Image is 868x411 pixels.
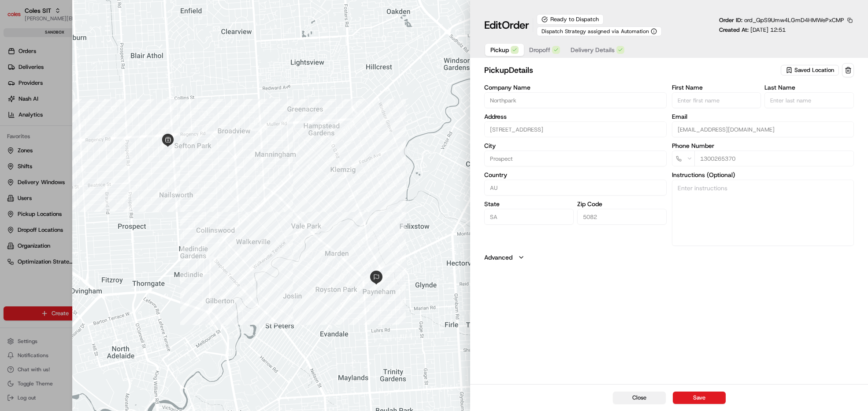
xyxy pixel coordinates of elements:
input: Enter phone number [694,151,854,166]
label: Address [484,113,666,120]
label: Zip Code [577,201,667,207]
div: Start new chat [30,84,145,93]
span: [DATE] 12:51 [750,26,786,34]
h1: Edit [484,18,529,32]
img: Nash [9,8,26,26]
span: Dispatch Strategy assigned via Automation [542,28,649,35]
div: We're available if you need us! [30,93,111,100]
label: First Name [672,84,761,90]
h2: pickup Details [484,64,779,76]
button: Start new chat [150,87,160,97]
label: Email [672,113,854,120]
input: Enter company name [484,92,666,108]
span: Pickup [490,45,509,54]
input: Enter state [484,209,574,225]
div: 💻 [74,128,82,136]
input: Enter last name [764,92,854,108]
label: State [484,201,574,207]
p: Created At: [719,26,786,34]
span: Pylon [88,149,107,156]
span: Delivery Details [571,45,615,54]
a: 📗Knowledge Base [5,124,71,140]
a: Powered byPylon [62,149,107,156]
label: Last Name [764,84,854,90]
span: Order [502,18,529,32]
span: Saved Location [794,66,834,74]
label: Company Name [484,84,666,90]
span: API Documentation [83,128,141,136]
input: Enter zip code [577,209,667,225]
input: 264 Main N Rd, Prospect SA 5082, Australia [484,121,666,137]
label: Phone Number [672,143,854,149]
p: Welcome 👋 [9,35,160,49]
input: Clear [23,57,145,66]
img: 1736555255976-a54dd68f-1ca7-489b-9aae-adbdc363a1c4 [9,84,25,100]
button: Dispatch Strategy assigned via Automation [537,26,662,36]
input: Enter city [484,151,666,166]
span: ord_QpS9Umw4LGmD4HMWePxCMP [744,16,844,24]
label: Instructions (Optional) [672,172,854,178]
div: 📗 [9,128,16,136]
input: Enter email [672,121,854,137]
button: Close [613,392,666,404]
button: Saved Location [781,64,840,76]
button: Advanced [484,253,854,262]
label: Advanced [484,253,512,262]
div: Ready to Dispatch [537,14,604,25]
label: Country [484,172,666,178]
span: Dropoff [529,45,550,54]
a: 💻API Documentation [71,124,145,140]
p: Order ID: [719,16,844,24]
span: Knowledge Base [18,128,67,136]
input: Enter first name [672,92,761,108]
button: Save [673,392,726,404]
input: Enter country [484,180,666,196]
label: City [484,143,666,149]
